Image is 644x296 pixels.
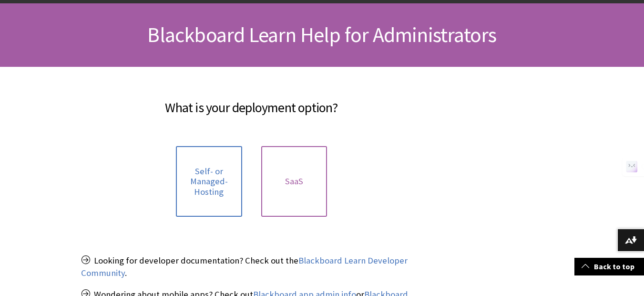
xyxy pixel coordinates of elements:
[81,255,408,279] a: Blackboard Learn Developer Community
[147,21,496,48] span: Blackboard Learn Help for Administrators
[81,86,422,117] h2: What is your deployment option?
[285,176,303,187] span: SaaS
[176,146,242,217] a: Self- or Managed-Hosting
[182,166,236,197] span: Self- or Managed-Hosting
[574,258,644,275] a: Back to top
[261,146,327,217] a: SaaS
[81,254,422,279] p: Looking for developer documentation? Check out the .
